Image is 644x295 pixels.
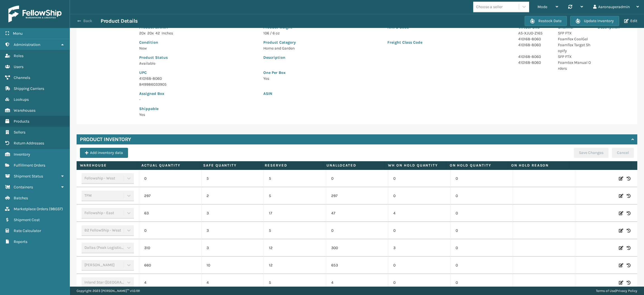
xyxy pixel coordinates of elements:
[263,55,505,60] p: Description
[263,45,381,51] p: Home and Garden
[14,119,29,124] span: Products
[326,170,388,187] td: 0
[14,130,25,135] span: Sellers
[139,76,257,81] p: 410168-8060
[518,36,551,42] p: 410168-8060
[525,16,567,26] button: Restock Date
[263,39,381,45] p: Product Category
[558,54,591,60] p: SFP FTX
[596,287,637,295] div: |
[139,70,257,76] p: UPC
[14,108,35,113] span: Warehouses
[263,70,505,76] p: One Per Box
[155,31,160,36] span: 42
[14,174,43,179] span: Shipment Status
[203,163,258,168] label: Safe Quantity
[596,289,615,293] a: Terms of Use
[14,152,30,157] span: Inventory
[518,54,551,60] p: 410168-8060
[269,176,321,181] p: 5
[201,257,264,274] td: 10
[518,30,551,36] p: AS-XJU0-Z165
[77,287,140,295] p: Copyright 2023 [PERSON_NAME]™ v 1.0.191
[75,18,101,24] button: Back
[139,97,257,102] p: -
[558,30,591,36] p: SFP FTX
[101,18,138,24] h3: Product Details
[201,239,264,257] td: 3
[558,36,591,42] p: FoamTex CoolGel
[388,170,450,187] td: 0
[450,170,513,187] td: 0
[326,222,388,239] td: 0
[139,205,201,222] td: 63
[476,4,503,10] div: Choose a seller
[265,163,319,168] label: Reserved
[14,185,33,189] span: Containers
[538,4,547,9] span: Mode
[80,163,134,168] label: Warehouse
[139,45,257,51] p: New
[14,163,45,168] span: Fulfillment Orders
[619,176,623,181] i: Edit
[263,31,280,36] span: 106 / 6 oz
[139,106,257,112] p: Shippable
[13,31,23,36] span: Menu
[139,55,257,60] p: Product Status
[263,76,505,81] p: Yes
[616,289,637,293] a: Privacy Policy
[139,222,201,239] td: 0
[269,210,321,216] p: 17
[147,31,154,36] span: 20 x
[141,163,196,168] label: Actual Quantity
[450,187,513,205] td: 0
[511,163,566,168] label: On Hold Reason
[622,18,639,24] button: Edit
[619,280,623,285] i: Edit
[326,239,388,257] td: 300
[14,196,28,200] span: Batches
[627,280,631,285] i: Inventory History
[162,31,173,36] span: Inches
[14,97,29,102] span: Lookups
[619,193,623,199] i: Edit
[14,239,27,244] span: Reports
[14,141,44,146] span: Return Addresses
[14,217,40,222] span: Shipment Cost
[388,205,450,222] td: 4
[619,245,623,251] i: Edit
[269,245,321,251] p: 12
[269,228,321,233] p: 5
[558,60,591,71] p: Foamtex Manual Orders
[269,280,321,285] p: 5
[80,136,131,143] h4: Product Inventory
[139,187,201,205] td: 297
[627,263,631,268] i: Inventory History
[326,187,388,205] td: 297
[326,257,388,274] td: 653
[139,274,201,291] td: 4
[388,187,450,205] td: 0
[612,148,634,158] button: Cancel
[619,210,623,216] i: Edit
[14,228,41,233] span: Rate Calculator
[269,193,321,199] p: 5
[14,42,40,47] span: Administration
[627,193,631,199] i: Inventory History
[570,16,619,26] button: Update Inventory
[139,112,257,118] p: Yes
[263,91,505,97] p: ASIN
[49,207,63,211] span: ( 98037 )
[139,60,257,66] p: Available
[201,274,264,291] td: 4
[558,42,591,54] p: FoamTex Target Shopify
[80,148,128,158] button: Add inventory data
[139,91,257,97] p: Assigned Box
[450,274,513,291] td: 0
[14,86,44,91] span: Shipping Carriers
[518,42,551,48] p: 410168-8060
[326,163,381,168] label: Unallocated
[627,245,631,251] i: Inventory History
[387,39,505,45] p: Freight Class Code
[14,75,30,80] span: Channels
